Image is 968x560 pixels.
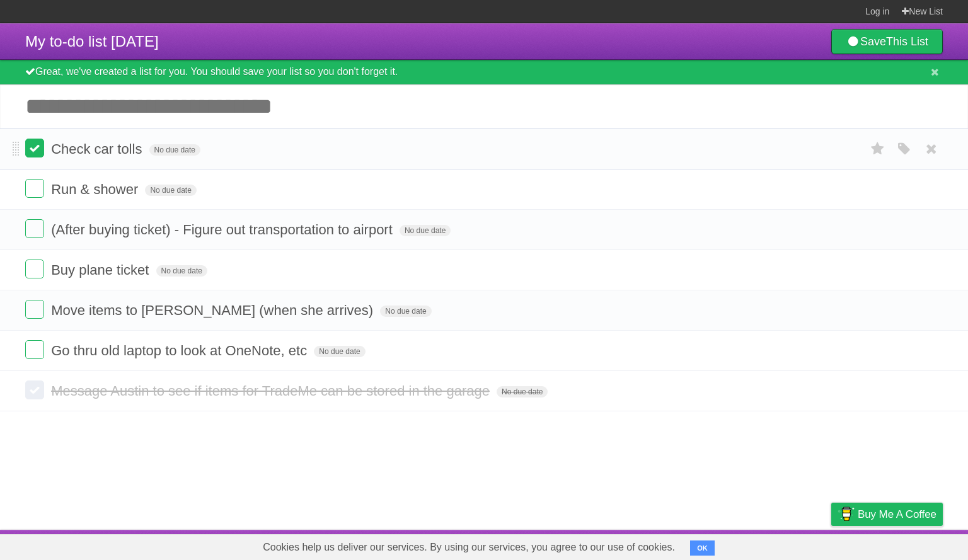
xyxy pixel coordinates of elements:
span: Move items to [PERSON_NAME] (when she arrives) [51,302,376,318]
span: No due date [400,225,451,236]
label: Done [25,260,44,278]
span: No due date [145,185,196,196]
span: No due date [497,386,548,397]
label: Done [25,179,44,198]
img: Buy me a coffee [838,503,855,525]
label: Done [25,300,44,319]
button: OK [690,540,715,556]
a: Suggest a feature [863,533,943,557]
span: Buy plane ticket [51,262,152,278]
span: Cookies help us deliver our services. By using our services, you agree to our use of cookies. [250,535,688,560]
label: Done [25,219,44,238]
span: My to-do list [DATE] [25,33,159,50]
a: Privacy [815,533,848,557]
span: No due date [149,144,200,156]
a: SaveThis List [831,29,943,54]
span: Message Austin to see if items for TradeMe can be stored in the garage [51,383,493,399]
label: Done [25,139,44,157]
span: No due date [314,346,365,357]
a: Buy me a coffee [831,503,943,526]
span: Buy me a coffee [858,503,936,525]
label: Done [25,340,44,359]
a: Developers [705,533,756,557]
span: No due date [380,306,431,317]
a: Terms [772,533,800,557]
span: Go thru old laptop to look at OneNote, etc [51,343,310,358]
span: (After buying ticket) - Figure out transportation to airport [51,222,396,237]
span: No due date [156,265,207,277]
label: Star task [866,139,890,159]
span: Run & shower [51,181,141,197]
label: Done [25,380,44,399]
span: Check car tolls [51,141,145,157]
a: About [664,533,690,557]
b: This List [886,35,928,48]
